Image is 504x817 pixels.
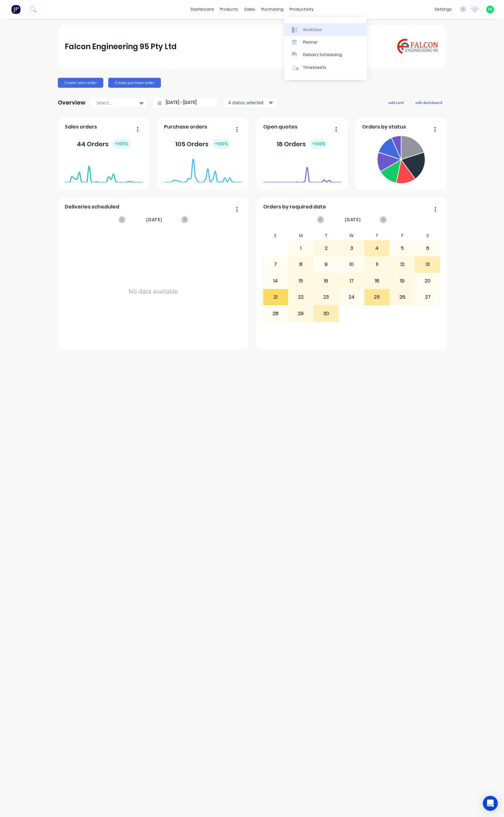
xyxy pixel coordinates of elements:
div: 26 [390,289,415,305]
div: 11 [365,257,390,272]
button: add card [384,98,408,106]
div: 9 [314,257,339,272]
div: 6 [415,240,440,256]
div: Open Intercom Messenger [483,796,498,811]
div: + 100 % [212,139,231,149]
div: T [314,231,339,240]
div: Overview [58,96,86,109]
div: 1 [288,240,313,256]
a: Timesheets [284,61,367,74]
div: 21 [263,289,288,305]
img: Falcon Engineering 95 Pty Ltd [396,38,439,55]
span: Sales orders [65,123,97,131]
a: Planner [284,36,367,49]
div: T [364,231,390,240]
div: 19 [390,273,415,289]
div: 25 [365,289,390,305]
img: Factory [11,5,21,14]
div: Workflow [303,27,322,33]
div: 24 [339,289,364,305]
div: 30 [314,306,339,321]
div: 28 [263,306,288,321]
div: Delivery Scheduling [303,52,342,58]
div: Timesheets [303,65,326,70]
div: F [390,231,415,240]
button: Create purchase order [108,78,161,88]
div: 20 [415,273,440,289]
a: dashboard [188,5,217,14]
button: edit dashboard [411,98,446,106]
div: 4 [365,240,390,256]
div: 27 [415,289,440,305]
div: 22 [288,289,313,305]
div: 13 [415,257,440,272]
div: + 100 % [112,139,131,149]
div: S [263,231,288,240]
button: 4 status selected [225,98,278,107]
span: Deliveries scheduled [65,203,119,211]
div: 17 [339,273,364,289]
div: + 100 % [310,139,328,149]
div: 12 [390,257,415,272]
div: 23 [314,289,339,305]
div: 14 [263,273,288,289]
div: Falcon Engineering 95 Pty Ltd [65,40,177,53]
div: products [217,5,241,14]
div: S [415,231,441,240]
div: 18 Orders [277,139,328,149]
span: SK [488,7,492,12]
span: Purchase orders [164,123,207,131]
a: Workflow [284,23,367,36]
div: 3 [339,240,364,256]
span: Open quotes [263,123,297,131]
div: 4 status selected [228,99,268,106]
a: Delivery Scheduling [284,49,367,61]
div: 15 [288,273,313,289]
div: 2 [314,240,339,256]
div: W [339,231,364,240]
div: sales [241,5,258,14]
div: 8 [288,257,313,272]
div: 29 [288,306,313,321]
div: Planner [303,40,318,45]
div: M [288,231,314,240]
button: Create sales order [58,78,103,88]
span: Orders by status [362,123,406,131]
div: productivity [287,5,317,14]
div: 18 [365,273,390,289]
div: 5 [390,240,415,256]
div: 7 [263,257,288,272]
span: [DATE] [146,216,162,223]
div: 44 Orders [77,139,131,149]
span: [DATE] [345,216,361,223]
div: 16 [314,273,339,289]
div: No data available [65,231,242,352]
div: 10 [339,257,364,272]
div: settings [432,5,455,14]
div: purchasing [258,5,287,14]
div: 105 Orders [175,139,231,149]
